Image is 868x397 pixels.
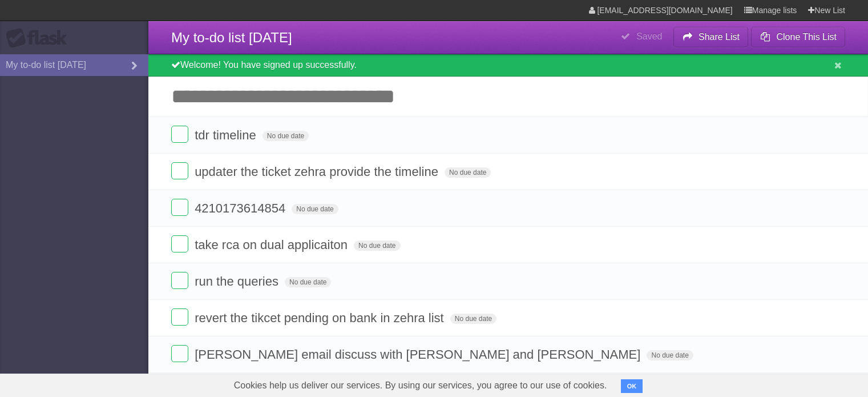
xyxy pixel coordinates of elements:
[195,311,447,325] span: revert the tikcet pending on bank in zehra list
[171,308,188,326] label: Done
[171,30,292,45] span: My to-do list [DATE]
[292,204,338,214] span: No due date
[195,201,288,215] span: 4210173614854
[195,274,281,288] span: run the queries
[195,128,259,142] span: tdr timeline
[171,272,188,289] label: Done
[776,32,837,42] b: Clone This List
[647,350,693,360] span: No due date
[148,54,868,77] div: Welcome! You have signed up successfully.
[171,199,188,216] label: Done
[450,314,496,324] span: No due date
[223,374,619,397] span: Cookies help us deliver our services. By using our services, you agree to our use of cookies.
[636,31,662,41] b: Saved
[445,167,491,178] span: No due date
[673,27,749,47] button: Share List
[354,240,400,251] span: No due date
[621,379,643,393] button: OK
[751,27,845,47] button: Clone This List
[263,131,309,141] span: No due date
[285,277,331,287] span: No due date
[171,126,188,143] label: Done
[699,32,740,42] b: Share List
[6,28,74,49] div: Flask
[171,345,188,362] label: Done
[195,238,350,252] span: take rca on dual applicaiton
[195,347,643,362] span: [PERSON_NAME] email discuss with [PERSON_NAME] and [PERSON_NAME]
[171,235,188,252] label: Done
[171,162,188,179] label: Done
[195,165,441,179] span: updater the ticket zehra provide the timeline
